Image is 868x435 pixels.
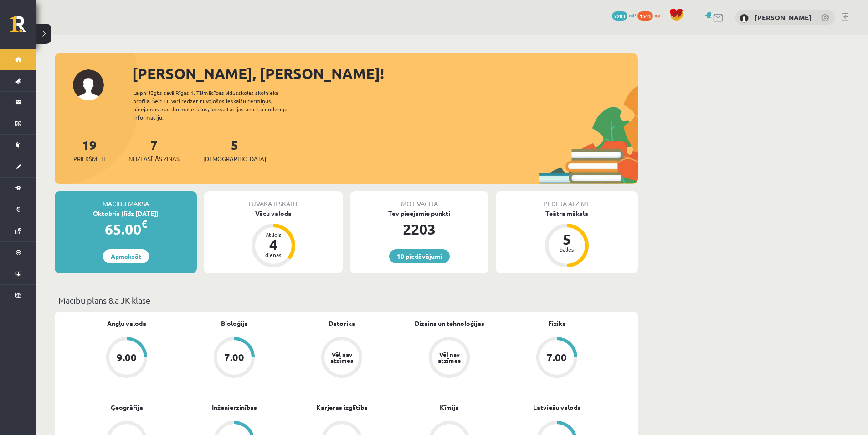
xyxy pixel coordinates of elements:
a: 19Priekšmeti [73,136,105,163]
a: 1543 xp [637,11,665,19]
img: Eduards Mārcis Ulmanis [740,14,749,23]
span: Priekšmeti [73,154,105,163]
span: xp [654,11,660,19]
a: Ķīmija [440,403,459,412]
a: Karjeras izglītība [316,403,368,412]
div: dienas [260,252,287,257]
a: Latviešu valoda [533,403,581,412]
div: Laipni lūgts savā Rīgas 1. Tālmācības vidusskolas skolnieka profilā. Šeit Tu vari redzēt tuvojošo... [133,89,303,121]
div: Mācību maksa [55,191,197,209]
a: 7.00 [503,337,611,380]
div: 7.00 [547,352,567,362]
a: Vēl nav atzīmes [288,337,395,380]
a: 2203 mP [612,11,636,19]
span: 2203 [612,11,627,21]
a: 7.00 [180,337,288,380]
div: 2203 [350,218,488,240]
span: mP [629,11,636,19]
div: Vācu valoda [204,209,343,218]
a: Ģeogrāfija [111,403,143,412]
p: Mācību plāns 8.a JK klase [58,294,634,306]
a: Bioloģija [221,319,248,328]
div: Pēdējā atzīme [496,191,638,209]
a: 7Neizlasītās ziņas [128,136,180,163]
a: Apmaksāt [103,249,149,263]
a: Inženierzinības [212,403,257,412]
div: Motivācija [350,191,488,209]
a: Angļu valoda [107,319,146,328]
span: € [141,217,147,231]
a: Teātra māksla 5 balles [496,209,638,269]
div: 4 [260,237,287,252]
div: Vēl nav atzīmes [329,351,354,363]
div: Tuvākā ieskaite [204,191,343,209]
span: 1543 [637,11,653,21]
div: Tev pieejamie punkti [350,209,488,218]
a: Datorika [329,319,355,328]
span: [DEMOGRAPHIC_DATA] [203,154,266,163]
div: 7.00 [224,352,244,362]
a: 5[DEMOGRAPHIC_DATA] [203,136,266,163]
div: Oktobris (līdz [DATE]) [55,209,197,218]
a: 9.00 [73,337,180,380]
a: Dizains un tehnoloģijas [415,319,484,328]
a: Fizika [548,319,566,328]
div: 5 [553,232,580,246]
div: 65.00 [55,218,197,240]
a: [PERSON_NAME] [755,13,812,22]
span: Neizlasītās ziņas [128,154,180,163]
a: Vēl nav atzīmes [395,337,503,380]
div: Vēl nav atzīmes [437,351,462,363]
a: 10 piedāvājumi [389,249,450,263]
div: balles [553,246,580,252]
a: Rīgas 1. Tālmācības vidusskola [10,16,36,39]
a: Vācu valoda Atlicis 4 dienas [204,209,343,269]
div: [PERSON_NAME], [PERSON_NAME]! [132,63,638,84]
div: Teātra māksla [496,209,638,218]
div: Atlicis [260,232,287,237]
div: 9.00 [117,352,137,362]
